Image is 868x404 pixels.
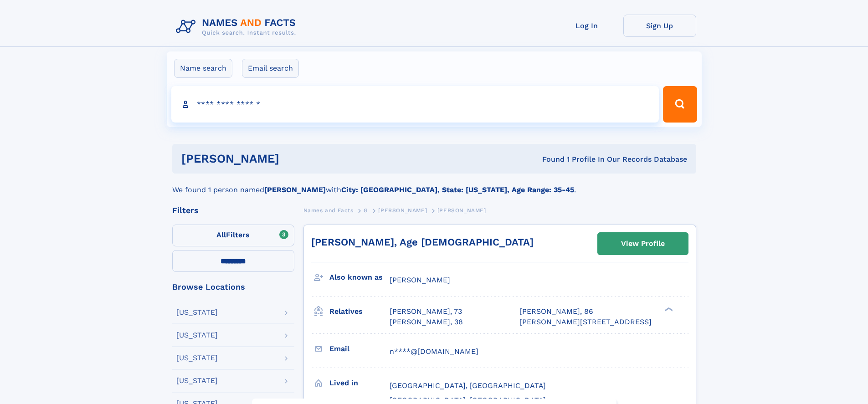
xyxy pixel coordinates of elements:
[176,309,218,316] div: [US_STATE]
[329,341,390,357] h3: Email
[390,276,450,284] span: [PERSON_NAME]
[550,15,623,37] a: Log In
[390,317,463,327] a: [PERSON_NAME], 38
[174,59,232,78] label: Name search
[437,207,486,214] span: [PERSON_NAME]
[264,185,326,194] b: [PERSON_NAME]
[341,185,574,194] b: City: [GEOGRAPHIC_DATA], State: [US_STATE], Age Range: 35-45
[364,207,368,214] span: G
[621,233,665,254] div: View Profile
[172,174,696,195] div: We found 1 person named with .
[623,15,696,37] a: Sign Up
[378,207,427,214] span: [PERSON_NAME]
[411,154,687,164] div: Found 1 Profile In Our Records Database
[364,205,368,216] a: G
[176,354,218,362] div: [US_STATE]
[303,205,354,216] a: Names and Facts
[329,270,390,285] h3: Also known as
[519,317,652,327] a: [PERSON_NAME][STREET_ADDRESS]
[311,236,534,248] a: [PERSON_NAME], Age [DEMOGRAPHIC_DATA]
[598,233,688,255] a: View Profile
[390,381,546,390] span: [GEOGRAPHIC_DATA], [GEOGRAPHIC_DATA]
[181,153,411,164] h1: [PERSON_NAME]
[329,375,390,391] h3: Lived in
[663,86,697,123] button: Search Button
[519,307,593,317] a: [PERSON_NAME], 86
[390,307,462,317] a: [PERSON_NAME], 73
[172,15,303,39] img: Logo Names and Facts
[172,283,294,291] div: Browse Locations
[242,59,299,78] label: Email search
[663,307,673,312] div: ❯
[176,377,218,384] div: [US_STATE]
[172,225,294,246] label: Filters
[172,206,294,215] div: Filters
[176,332,218,339] div: [US_STATE]
[378,205,427,216] a: [PERSON_NAME]
[329,304,390,319] h3: Relatives
[216,230,226,239] span: All
[171,86,659,123] input: search input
